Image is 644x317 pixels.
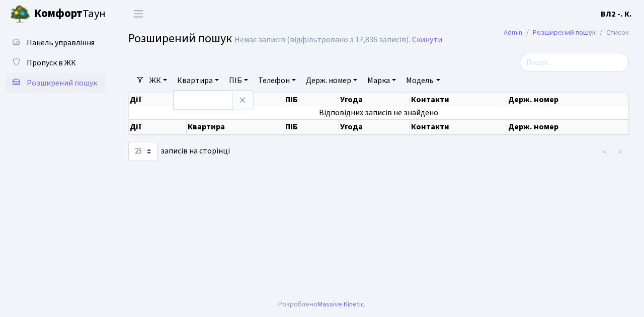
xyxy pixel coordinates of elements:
a: Скинути [412,35,442,45]
span: Пропуск в ЖК [27,57,76,68]
li: Список [596,27,629,38]
b: Комфорт [34,6,83,22]
span: Панель управління [27,37,95,48]
a: Admin [504,27,522,38]
a: Розширений пошук [5,73,106,93]
a: Розширений пошук [533,27,596,38]
th: Угода [339,119,410,134]
button: Переключити навігацію [126,6,151,22]
div: Немає записів (відфільтровано з 17,836 записів). [234,35,410,45]
a: Пропуск в ЖК [5,53,106,73]
th: Квартира [187,119,285,134]
th: Дії [129,119,187,134]
span: Таун [34,6,106,23]
a: Модель [402,72,444,89]
a: ЖК [145,72,171,89]
th: Держ. номер [507,93,629,107]
label: записів на сторінці [128,142,230,161]
th: ПІБ [284,119,339,134]
a: Марка [363,72,400,89]
a: ПІБ [225,72,252,89]
a: ВЛ2 -. К. [601,8,632,20]
th: ПІБ [284,93,339,107]
input: Пошук... [520,53,629,72]
th: Дії [129,93,187,107]
th: Контакти [410,93,507,107]
th: Угода [339,93,410,107]
a: Телефон [254,72,300,89]
a: Панель управління [5,33,106,53]
a: Держ. номер [302,72,361,89]
td: Відповідних записів не знайдено [129,107,629,119]
a: Квартира [173,72,223,89]
select: записів на сторінці [128,142,157,161]
img: logo.png [10,4,30,24]
span: Розширений пошук [27,77,97,89]
div: Розроблено . [278,299,366,310]
nav: breadcrumb [489,22,644,43]
th: Держ. номер [507,119,629,134]
span: Розширений пошук [128,30,232,47]
a: Massive Kinetic [317,299,364,309]
th: Контакти [410,119,507,134]
b: ВЛ2 -. К. [601,9,632,20]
